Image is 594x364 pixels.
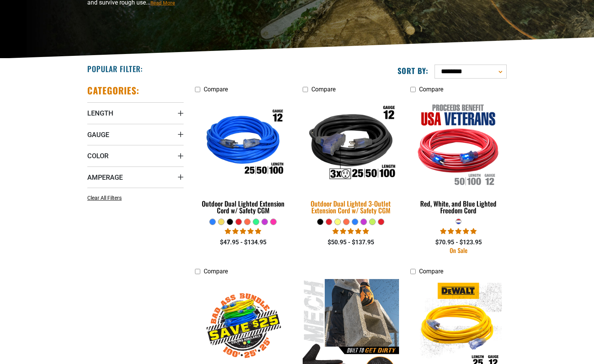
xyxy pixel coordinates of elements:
[303,97,399,218] a: Outdoor Dual Lighted 3-Outlet Extension Cord w/ Safety CGM Outdoor Dual Lighted 3-Outlet Extensio...
[196,100,291,187] img: Outdoor Dual Lighted Extension Cord w/ Safety CGM
[410,247,507,253] div: On Sale
[87,64,143,74] h2: Popular Filter:
[411,100,506,187] img: Red, White, and Blue Lighted Freedom Cord
[195,238,291,247] div: $47.95 - $134.95
[204,86,228,93] span: Compare
[311,86,336,93] span: Compare
[87,151,108,160] span: Color
[333,228,369,235] span: 4.80 stars
[87,102,184,123] summary: Length
[87,145,184,166] summary: Color
[195,200,291,214] div: Outdoor Dual Lighted Extension Cord w/ Safety CGM
[303,200,399,214] div: Outdoor Dual Lighted 3-Outlet Extension Cord w/ Safety CGM
[195,97,291,218] a: Outdoor Dual Lighted Extension Cord w/ Safety CGM Outdoor Dual Lighted Extension Cord w/ Safety CGM
[398,66,428,76] label: Sort by:
[225,228,261,235] span: 4.81 stars
[87,130,109,139] span: Gauge
[410,97,507,218] a: Red, White, and Blue Lighted Freedom Cord Red, White, and Blue Lighted Freedom Cord
[410,200,507,214] div: Red, White, and Blue Lighted Freedom Cord
[87,167,184,188] summary: Amperage
[298,96,404,192] img: Outdoor Dual Lighted 3-Outlet Extension Cord w/ Safety CGM
[87,173,123,182] span: Amperage
[87,195,122,201] span: Clear All Filters
[419,268,443,275] span: Compare
[410,238,507,247] div: $70.95 - $123.95
[303,238,399,247] div: $50.95 - $137.95
[87,85,139,96] h2: Categories:
[440,228,476,235] span: 5.00 stars
[419,86,443,93] span: Compare
[87,109,113,117] span: Length
[87,194,125,202] a: Clear All Filters
[87,124,184,145] summary: Gauge
[204,268,228,275] span: Compare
